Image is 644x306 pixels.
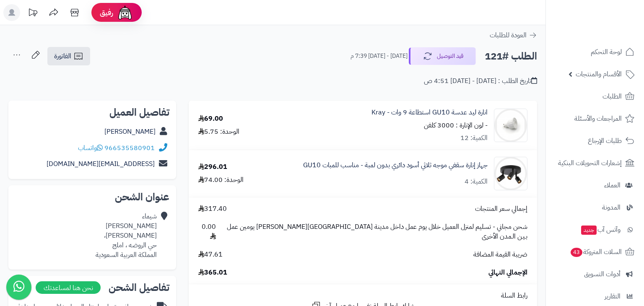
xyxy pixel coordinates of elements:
span: الأقسام والمنتجات [576,68,622,80]
img: ai-face.png [117,4,133,21]
a: وآتس آبجديد [551,220,639,240]
span: وآتس آب [580,224,621,236]
img: 1719385909-Kray-1063-90x90.png [494,109,527,142]
span: الإجمالي النهائي [488,268,527,277]
a: العملاء [551,175,639,195]
span: الفاتورة [54,51,71,61]
button: قيد التوصيل [409,47,476,65]
a: تحديثات المنصة [22,4,43,23]
span: أدوات التسويق [584,268,621,280]
span: 0.00 [198,222,216,241]
span: رفيق [100,8,113,18]
span: المدونة [602,202,621,213]
span: العودة للطلبات [490,30,527,40]
h2: عنوان الشحن [15,192,169,202]
a: [EMAIL_ADDRESS][DOMAIN_NAME] [47,159,155,169]
a: الفاتورة [47,47,90,65]
span: 365.01 [198,268,227,277]
span: جديد [581,226,597,235]
img: 1718265304-1630-90x90.jpg [494,157,527,190]
span: 43 [571,248,583,257]
h2: تفاصيل العميل [15,107,169,117]
div: الكمية: 4 [465,177,488,187]
a: المدونة [551,197,639,218]
a: إشعارات التحويلات البنكية [551,153,639,173]
span: ضريبة القيمة المضافة [473,250,527,259]
a: جهاز إنارة سقفي موجه ثلاثي أسود دائري بدون لمبة - مناسب للمبات GU10 [303,161,488,170]
a: العودة للطلبات [490,30,537,40]
a: السلات المتروكة43 [551,242,639,262]
span: السلات المتروكة [570,246,622,258]
div: رابط السلة [192,291,534,301]
div: الكمية: 12 [460,133,488,143]
div: 296.01 [198,162,227,172]
img: logo-2.png [587,20,636,37]
span: التقارير [605,290,621,302]
a: الطلبات [551,86,639,106]
div: الوحدة: 74.00 [198,175,244,185]
a: المراجعات والأسئلة [551,109,639,129]
div: تاريخ الطلب : [DATE] - [DATE] 4:51 ص [424,76,537,86]
span: 47.61 [198,250,223,259]
span: شحن مجاني - تسليم لمنزل العميل خلال يوم عمل داخل مدينة [GEOGRAPHIC_DATA][PERSON_NAME] يومين عمل ب... [224,222,527,241]
a: 966535580901 [104,143,155,153]
div: شيماء [PERSON_NAME] [PERSON_NAME]، حي الروضه ، املج المملكة العربية السعودية [96,212,157,259]
a: واتساب [78,143,103,153]
span: الطلبات [602,91,622,102]
a: أدوات التسويق [551,264,639,284]
span: طلبات الإرجاع [588,135,622,147]
div: 69.00 [198,114,223,124]
div: الوحدة: 5.75 [198,127,239,137]
h2: الطلب #121 [485,48,537,65]
span: إجمالي سعر المنتجات [475,204,527,214]
a: لوحة التحكم [551,42,639,62]
a: طلبات الإرجاع [551,131,639,151]
a: [PERSON_NAME] [104,127,156,137]
small: - لون الإنارة : 3000 كلفن [424,120,488,130]
span: العملاء [604,179,621,191]
span: لوحة التحكم [591,46,622,58]
span: 317.40 [198,204,227,214]
a: انارة ليد عدسة GU10 استطاعة 9 وات - Kray [371,108,488,117]
span: إشعارات التحويلات البنكية [558,157,622,169]
span: المراجعات والأسئلة [574,113,622,124]
small: [DATE] - [DATE] 7:39 م [351,52,408,60]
